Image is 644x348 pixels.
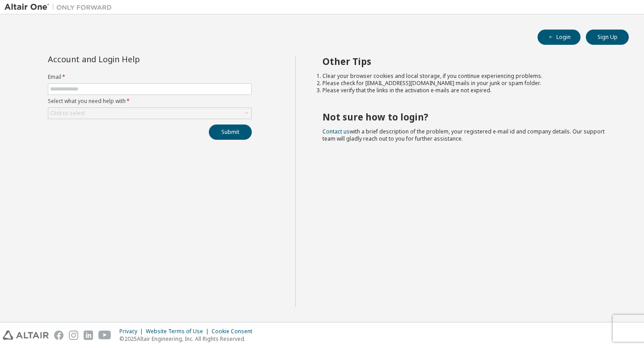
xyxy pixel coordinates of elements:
[119,328,146,335] div: Privacy
[322,87,613,94] li: Please verify that the links in the activation e-mails are not expired.
[322,111,613,123] h2: Not sure how to login?
[586,30,629,45] button: Sign Up
[48,108,251,119] div: Click to select
[119,335,258,343] p: © 2025 Altair Engineering, Inc. All Rights Reserved.
[209,125,252,140] button: Submit
[4,3,116,12] img: Altair One
[3,331,49,340] img: altair_logo.svg
[50,110,85,117] div: Click to select
[48,98,252,105] label: Select what you need help with
[84,331,93,340] img: linkedin.svg
[98,331,111,340] img: youtube.svg
[54,331,64,340] img: facebook.svg
[48,73,252,81] label: Email
[322,128,605,142] span: with a brief description of the problem, your registered e-mail id and company details. Our suppo...
[322,80,613,87] li: Please check for [EMAIL_ADDRESS][DOMAIN_NAME] mails in your junk or spam folder.
[322,73,613,80] li: Clear your browser cookies and local storage, if you continue experiencing problems.
[48,56,211,63] div: Account and Login Help
[322,128,350,135] a: Contact us
[146,328,212,335] div: Website Terms of Use
[212,328,258,335] div: Cookie Consent
[538,30,580,45] button: Login
[322,56,613,67] h2: Other Tips
[69,331,78,340] img: instagram.svg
